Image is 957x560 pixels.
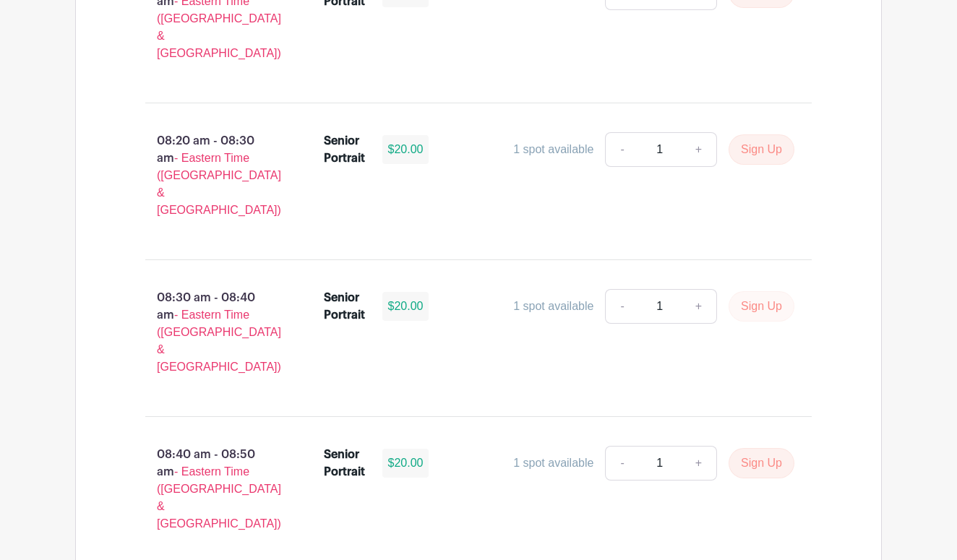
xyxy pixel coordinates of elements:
[729,134,794,165] button: Sign Up
[324,446,365,481] div: Senior Portrait
[729,291,794,322] button: Sign Up
[729,448,794,478] button: Sign Up
[382,292,429,321] div: $20.00
[157,465,281,530] span: - Eastern Time ([GEOGRAPHIC_DATA] & [GEOGRAPHIC_DATA])
[324,289,365,324] div: Senior Portrait
[382,135,429,164] div: $20.00
[681,132,717,167] a: +
[122,283,301,382] p: 08:30 am - 08:40 am
[122,440,301,538] p: 08:40 am - 08:50 am
[681,446,717,481] a: +
[513,141,593,158] div: 1 spot available
[157,152,281,216] span: - Eastern Time ([GEOGRAPHIC_DATA] & [GEOGRAPHIC_DATA])
[605,289,638,324] a: -
[122,126,301,225] p: 08:20 am - 08:30 am
[157,309,281,373] span: - Eastern Time ([GEOGRAPHIC_DATA] & [GEOGRAPHIC_DATA])
[681,289,717,324] a: +
[605,446,638,481] a: -
[382,449,429,478] div: $20.00
[605,132,638,167] a: -
[513,298,593,315] div: 1 spot available
[513,455,593,472] div: 1 spot available
[324,132,365,167] div: Senior Portrait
